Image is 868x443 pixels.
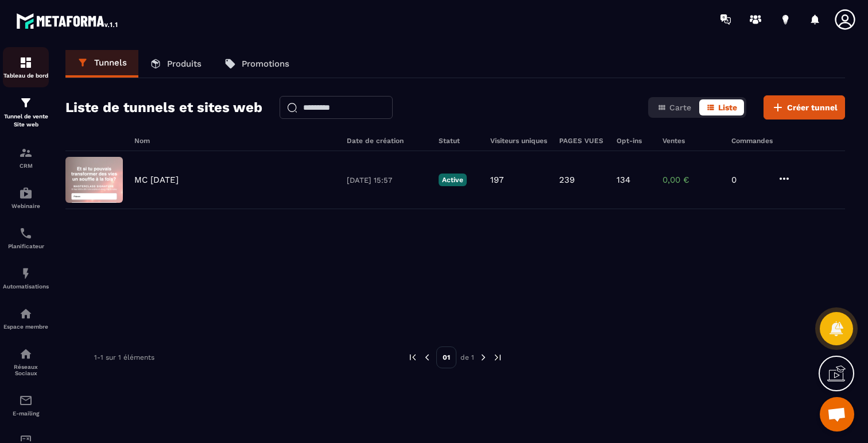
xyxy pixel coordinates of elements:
a: schedulerschedulerPlanificateur [3,218,49,258]
p: Webinaire [3,203,49,209]
div: Ouvrir le chat [820,397,854,432]
h6: PAGES VUES [559,137,605,145]
img: image [65,157,123,203]
p: 0 [731,175,766,185]
p: E-mailing [3,410,49,417]
p: [DATE] 15:57 [347,176,427,184]
p: Automatisations [3,283,49,290]
img: scheduler [19,226,33,240]
a: formationformationCRM [3,137,49,178]
a: formationformationTunnel de vente Site web [3,87,49,137]
img: formation [19,146,33,160]
a: Promotions [213,50,301,78]
span: Carte [669,103,691,112]
img: automations [19,307,33,321]
h6: Visiteurs uniques [490,137,548,145]
img: formation [19,96,33,110]
img: next [478,352,489,363]
h6: Nom [134,137,335,145]
button: Liste [699,99,744,115]
img: prev [408,352,418,363]
p: Espace membre [3,323,49,330]
p: Réseaux Sociaux [3,364,49,376]
a: emailemailE-mailing [3,385,49,425]
h6: Ventes [662,137,720,145]
a: automationsautomationsWebinaire [3,178,49,218]
h6: Opt-ins [617,137,651,145]
span: Liste [718,103,737,112]
img: logo [16,10,119,31]
span: Créer tunnel [787,102,838,113]
a: automationsautomationsEspace membre [3,298,49,338]
img: email [19,394,33,407]
h2: Liste de tunnels et sites web [65,96,262,119]
h6: Statut [439,137,479,145]
p: Tableau de bord [3,72,49,79]
a: Produits [138,50,213,78]
p: Active [439,174,467,186]
a: automationsautomationsAutomatisations [3,258,49,298]
p: 197 [490,175,503,185]
p: 1-1 sur 1 éléments [94,353,154,361]
h6: Date de création [347,137,427,145]
p: Produits [167,59,201,69]
img: automations [19,267,33,280]
img: automations [19,186,33,200]
p: 01 [436,346,456,368]
button: Carte [650,99,698,115]
p: Planificateur [3,243,49,249]
p: Tunnel de vente Site web [3,113,49,129]
a: Tunnels [65,50,138,78]
p: de 1 [460,353,474,362]
p: 134 [617,175,630,185]
img: prev [422,352,432,363]
a: social-networksocial-networkRéseaux Sociaux [3,338,49,385]
p: CRM [3,163,49,169]
p: 239 [559,175,575,185]
p: Promotions [242,59,289,69]
h6: Commandes [731,137,773,145]
a: formationformationTableau de bord [3,47,49,87]
img: formation [19,56,33,70]
p: 0,00 € [662,175,720,185]
img: next [493,352,503,363]
p: MC [DATE] [134,175,179,185]
button: Créer tunnel [764,95,845,120]
p: Tunnels [94,57,127,68]
img: social-network [19,347,33,361]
